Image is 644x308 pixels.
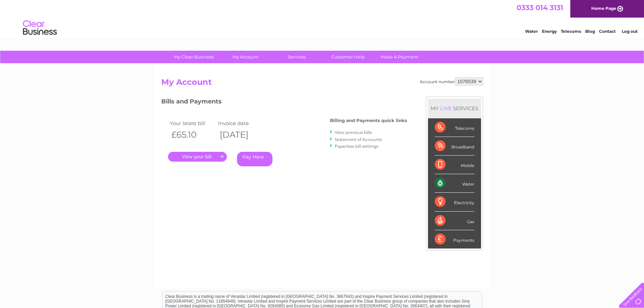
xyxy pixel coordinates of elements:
[23,18,57,38] img: logo.png
[161,97,407,109] h3: Bills and Payments
[269,51,325,63] a: Services
[163,4,482,33] div: Clear Business is a trading name of Verastar Limited (registered in [GEOGRAPHIC_DATA] No. 3667643...
[435,212,474,230] div: Gas
[217,51,273,63] a: My Account
[517,3,563,12] a: 0333 014 3131
[542,29,557,34] a: Energy
[168,128,217,142] th: £65.10
[216,128,265,142] th: [DATE]
[585,29,595,34] a: Blog
[237,152,272,166] a: Pay Here
[335,144,378,149] a: Paperless bill settings
[435,193,474,211] div: Electricity
[168,152,227,162] a: .
[435,156,474,174] div: Mobile
[439,105,453,112] div: LIVE
[435,230,474,248] div: Payments
[335,130,372,135] a: View previous bills
[561,29,581,34] a: Telecoms
[335,137,382,142] a: Statement of Accounts
[435,174,474,193] div: Water
[161,77,483,90] h2: My Account
[330,118,407,123] h4: Billing and Payments quick links
[166,51,222,63] a: My Clear Business
[435,137,474,156] div: Broadband
[320,51,376,63] a: Customer Help
[420,77,483,86] div: Account number
[599,29,616,34] a: Contact
[622,29,638,34] a: Log out
[216,119,265,128] td: Invoice date
[525,29,538,34] a: Water
[372,51,427,63] a: Make A Payment
[435,118,474,137] div: Telecoms
[168,119,217,128] td: Your latest bill
[428,99,481,118] div: MY SERVICES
